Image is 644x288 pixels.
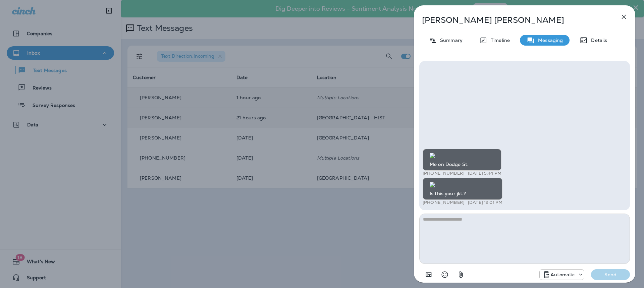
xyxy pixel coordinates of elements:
[423,178,502,200] div: Is this your jkt.?
[430,153,435,158] img: twilio-download
[422,268,435,281] button: Add in a premade template
[430,182,435,187] img: twilio-download
[588,38,607,43] p: Details
[535,38,563,43] p: Messaging
[423,200,465,205] p: [PHONE_NUMBER]
[487,38,510,43] p: Timeline
[468,171,501,176] p: [DATE] 5:44 PM
[550,272,575,277] p: Automatic
[437,38,463,43] p: Summary
[423,171,465,176] p: [PHONE_NUMBER]
[438,268,451,281] button: Select an emoji
[423,149,501,171] div: Me on Dodge St.
[422,15,605,25] p: [PERSON_NAME] [PERSON_NAME]
[468,200,502,205] p: [DATE] 12:01 PM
